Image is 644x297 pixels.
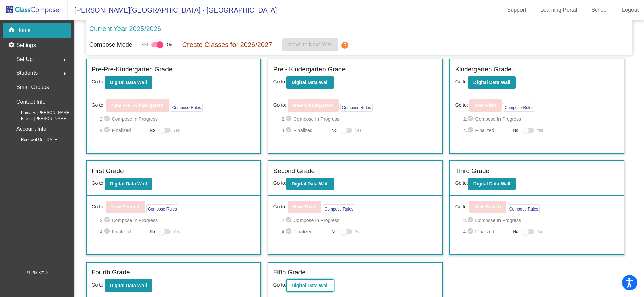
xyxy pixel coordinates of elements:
[273,65,346,74] label: Pre - Kindergarten Grade
[331,229,336,235] span: No
[586,5,613,16] a: School
[100,115,255,123] span: 2. Compose In Progress
[286,279,334,292] button: Digital Data Wall
[8,41,16,49] mat-icon: settings
[288,201,321,213] button: New Third
[341,41,349,49] mat-icon: help
[285,228,293,236] mat-icon: check_circle
[100,216,255,224] span: 2. Compose In Progress
[273,166,315,176] label: Second Grade
[463,126,510,134] span: 4. Finalized
[105,178,152,190] button: Digital Data Wall
[467,115,475,123] mat-icon: check_circle
[455,203,468,211] span: Go to:
[292,283,329,288] b: Digital Data Wall
[106,99,169,112] button: New Pre - Kindergarten
[467,228,475,236] mat-icon: check_circle
[92,203,105,211] span: Go to:
[273,203,286,211] span: Go to:
[355,126,362,134] span: Yes
[513,127,518,133] span: No
[89,24,161,34] p: Current Year 2025/2026
[463,216,619,224] span: 2. Compose In Progress
[288,99,339,112] button: New Kindergarten
[286,76,334,89] button: Digital Data Wall
[455,180,468,186] span: Go to:
[92,282,105,288] span: Go to:
[106,201,145,213] button: New Second
[273,268,306,277] label: Fifth Grade
[323,204,355,213] button: Compose Rules
[92,102,105,109] span: Go to:
[16,26,31,34] p: Home
[293,103,334,108] b: New Kindergarten
[104,228,112,236] mat-icon: check_circle
[463,228,510,236] span: 4. Finalized
[68,5,277,16] span: [PERSON_NAME][GEOGRAPHIC_DATA] - [GEOGRAPHIC_DATA]
[473,181,510,187] b: Digital Data Wall
[10,137,58,143] span: Renewal On: [DATE]
[475,204,501,209] b: New Fourth
[142,42,148,48] span: Off
[273,180,286,186] span: Go to:
[286,178,334,190] button: Digital Data Wall
[288,42,332,47] span: Move to Next Year
[467,126,475,134] mat-icon: check_circle
[182,40,272,50] p: Create Classes for 2026/2027
[173,228,180,236] span: Yes
[105,76,152,89] button: Digital Data Wall
[285,216,293,224] mat-icon: check_circle
[293,204,316,209] b: New Third
[16,124,46,134] p: Account Info
[273,102,286,109] span: Go to:
[171,103,203,112] button: Compose Rules
[285,126,293,134] mat-icon: check_circle
[89,40,132,49] p: Compose Mode
[111,103,164,108] b: New Pre - Kindergarten
[146,204,178,213] button: Compose Rules
[473,80,510,85] b: Digital Data Wall
[173,126,180,134] span: Yes
[282,126,328,134] span: 4. Finalized
[273,79,286,84] span: Go to:
[111,204,139,209] b: New Second
[110,181,147,187] b: Digital Data Wall
[331,127,336,133] span: No
[100,228,147,236] span: 4. Finalized
[167,42,172,48] span: On
[282,216,437,224] span: 2. Compose In Progress
[467,216,475,224] mat-icon: check_circle
[463,115,619,123] span: 2. Compose In Progress
[502,5,532,16] a: Support
[455,166,489,176] label: Third Grade
[61,56,69,64] mat-icon: arrow_right
[469,99,502,112] button: New First
[92,79,105,84] span: Go to:
[92,65,173,74] label: Pre-Pre-Kindergarten Grade
[104,115,112,123] mat-icon: check_circle
[469,201,506,213] button: New Fourth
[355,228,362,236] span: Yes
[508,204,540,213] button: Compose Rules
[10,109,71,116] span: Primary: [PERSON_NAME]
[105,279,152,292] button: Digital Data Wall
[455,65,512,74] label: Kindergarten Grade
[61,70,69,78] mat-icon: arrow_right
[292,181,329,187] b: Digital Data Wall
[455,79,468,84] span: Go to:
[468,76,516,89] button: Digital Data Wall
[150,127,155,133] span: No
[16,97,45,107] p: Contact Info
[468,178,516,190] button: Digital Data Wall
[282,228,328,236] span: 4. Finalized
[100,126,147,134] span: 4. Finalized
[537,228,543,236] span: Yes
[104,126,112,134] mat-icon: check_circle
[455,102,468,109] span: Go to:
[285,115,293,123] mat-icon: check_circle
[10,116,67,122] span: Billing: [PERSON_NAME]
[110,283,147,288] b: Digital Data Wall
[16,41,36,49] p: Settings
[16,55,33,64] span: Set Up
[537,126,543,134] span: Yes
